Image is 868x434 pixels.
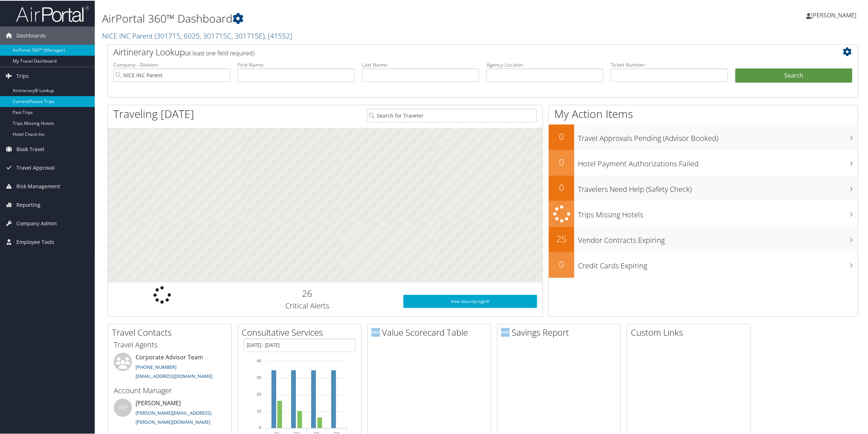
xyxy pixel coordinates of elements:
[549,106,858,121] h1: My Action Items
[578,154,858,168] h3: Hotel Payment Authorizations Failed
[155,30,265,40] span: ( 301715, 6025, 301715C, 301715E )
[16,214,57,232] span: Company Admin
[578,231,858,245] h3: Vendor Contracts Expiring
[16,195,40,213] span: Reporting
[362,60,479,68] label: Last Name:
[549,175,858,200] a: 0Travelers Need Help (Safety Check)
[811,11,856,19] span: [PERSON_NAME]
[549,200,858,226] a: Trips Missing Hotels
[257,408,261,413] tspan: 10
[549,252,858,277] a: 0Credit Cards Expiring
[578,256,858,270] h3: Credit Cards Expiring
[185,48,254,56] span: (at least one field required)
[136,372,212,379] a: [EMAIL_ADDRESS][DOMAIN_NAME]
[735,68,852,82] button: Search
[113,60,230,68] label: Company - Division:
[611,60,728,68] label: Ticket Number:
[257,358,261,362] tspan: 40
[112,325,231,338] h2: Travel Contacts
[371,325,491,338] h2: Value Scorecard Table
[102,10,610,25] h1: AirPortal 360™ Dashboard
[578,205,858,219] h3: Trips Missing Hotels
[136,409,211,425] a: [PERSON_NAME][EMAIL_ADDRESS][PERSON_NAME][DOMAIN_NAME]
[549,257,574,270] h2: 0
[501,327,510,336] img: domo-logo.png
[16,66,29,84] span: Trips
[238,60,355,68] label: First Name:
[265,30,292,40] span: , [ 41552 ]
[16,26,46,44] span: Dashboards
[257,391,261,396] tspan: 20
[549,232,574,244] h2: 25
[371,327,380,336] img: domo-logo.png
[578,180,858,194] h3: Travelers Need Help (Safety Check)
[549,155,574,167] h2: 0
[259,425,261,429] tspan: 0
[242,325,361,338] h2: Consultative Services
[114,339,226,349] h3: Travel Agents
[16,139,44,158] span: Book Travel
[549,226,858,252] a: 25Vendor Contracts Expiring
[110,352,230,382] li: Corporate Advisor Team
[806,4,864,25] a: [PERSON_NAME]
[549,130,574,142] h2: 0
[16,232,54,250] span: Employee Tools
[16,158,55,176] span: Travel Approval
[549,124,858,149] a: 0Travel Approvals Pending (Advisor Booked)
[549,181,574,193] h2: 0
[257,375,261,379] tspan: 30
[501,325,621,338] h2: Savings Report
[16,5,89,22] img: airportal-logo.png
[486,60,603,68] label: Agency Locator:
[102,30,292,40] a: NICE INC Parent
[549,149,858,175] a: 0Hotel Payment Authorizations Failed
[110,398,230,428] li: [PERSON_NAME]
[403,294,537,307] a: View SecurityLogic®
[113,45,790,58] h2: Airtinerary Lookup
[631,325,750,338] h2: Custom Links
[367,108,537,122] input: Search for Traveler
[222,300,392,310] h3: Critical Alerts
[578,129,858,143] h3: Travel Approvals Pending (Advisor Booked)
[16,177,60,195] span: Risk Management
[113,106,194,121] h1: Traveling [DATE]
[136,363,176,370] a: [PHONE_NUMBER]
[114,398,132,416] div: WB
[222,287,392,299] h2: 26
[114,385,226,395] h3: Account Manager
